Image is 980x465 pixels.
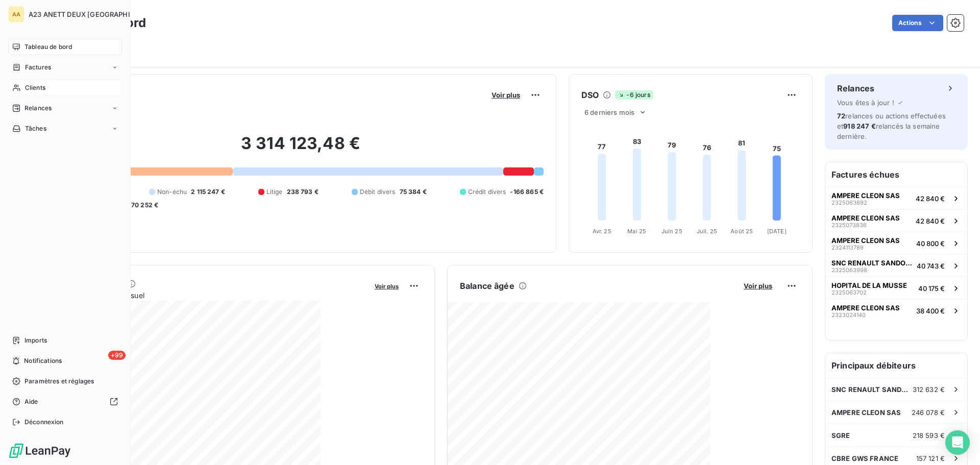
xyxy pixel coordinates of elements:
[913,431,945,439] span: 218 593 €
[615,90,653,100] span: -6 jours
[837,112,845,120] span: 72
[24,336,47,345] span: Imports
[400,187,427,197] span: 75 384 €
[837,99,894,107] span: Vous êtes à jour !
[697,228,717,235] tspan: Juil. 25
[917,262,945,270] span: 40 743 €
[510,187,544,197] span: -166 865 €
[916,454,945,462] span: 157 121 €
[825,277,967,299] button: HOPITAL DE LA MUSSE232506370240 175 €
[767,228,787,235] tspan: [DATE]
[24,104,52,113] span: Relances
[593,228,611,235] tspan: Avr. 25
[831,454,898,462] span: CBRE GWS FRANCE
[58,290,367,301] span: Chiffre d'affaires mensuel
[831,304,900,312] span: AMPERE CLEON SAS
[831,222,867,228] span: 2325073836
[916,239,945,248] span: 40 800 €
[831,214,900,222] span: AMPERE CLEON SAS
[8,394,122,410] a: Aide
[460,280,514,292] h6: Balance âgée
[372,281,402,290] button: Voir plus
[837,82,874,94] h6: Relances
[191,187,225,197] span: 2 115 247 €
[831,200,867,206] span: 2325063892
[825,209,967,232] button: AMPERE CLEON SAS232507383642 840 €
[744,282,772,290] span: Voir plus
[831,259,913,267] span: SNC RENAULT SANDOUVILLE
[157,187,187,197] span: Non-échu
[825,187,967,209] button: AMPERE CLEON SAS232506389242 840 €
[916,194,945,203] span: 42 840 €
[24,377,94,386] span: Paramètres et réglages
[627,228,646,235] tspan: Mai 25
[8,6,24,22] div: AA
[831,408,901,417] span: AMPERE CLEON SAS
[58,133,544,164] h2: 3 314 123,48 €
[24,397,38,406] span: Aide
[266,187,283,197] span: Litige
[831,267,867,273] span: 2325063998
[892,15,943,31] button: Actions
[741,281,775,290] button: Voir plus
[492,91,520,99] span: Voir plus
[831,244,864,251] span: 2324113789
[916,217,945,225] span: 42 840 €
[831,431,850,439] span: SGRE
[837,112,946,140] span: relances ou actions effectuées et relancés la semaine dernière.
[108,351,126,360] span: +99
[843,122,875,130] span: 918 247 €
[730,228,753,235] tspan: Août 25
[488,90,523,100] button: Voir plus
[825,299,967,322] button: AMPERE CLEON SAS232302414038 400 €
[468,187,506,197] span: Crédit divers
[661,228,682,235] tspan: Juin 25
[581,89,599,101] h6: DSO
[24,356,62,365] span: Notifications
[25,83,45,92] span: Clients
[913,385,945,394] span: 312 632 €
[916,307,945,315] span: 38 400 €
[584,108,634,116] span: 6 derniers mois
[825,353,967,378] h6: Principaux débiteurs
[912,408,945,417] span: 246 078 €
[831,281,907,289] span: HOPITAL DE LA MUSSE
[375,283,399,290] span: Voir plus
[825,232,967,254] button: AMPERE CLEON SAS232411378940 800 €
[825,162,967,187] h6: Factures échues
[24,418,64,427] span: Déconnexion
[831,236,900,244] span: AMPERE CLEON SAS
[360,187,396,197] span: Débit divers
[831,385,913,394] span: SNC RENAULT SANDOUVILLE
[24,42,72,52] span: Tableau de bord
[128,201,158,210] span: -70 252 €
[831,191,900,200] span: AMPERE CLEON SAS
[287,187,318,197] span: 238 793 €
[825,254,967,277] button: SNC RENAULT SANDOUVILLE232506399840 743 €
[8,443,71,459] img: Logo LeanPay
[831,312,866,318] span: 2323024140
[29,10,158,18] span: A23 ANETT DEUX [GEOGRAPHIC_DATA]
[945,430,970,455] div: Open Intercom Messenger
[25,63,51,72] span: Factures
[918,284,945,292] span: 40 175 €
[831,289,867,296] span: 2325063702
[25,124,46,133] span: Tâches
